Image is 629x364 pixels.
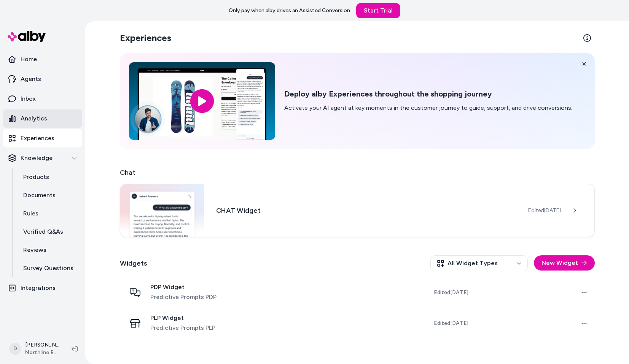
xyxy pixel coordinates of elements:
h2: Widgets [120,258,147,269]
p: Only pay when alby drives an Assisted Conversion [229,7,350,14]
p: Documents [23,191,56,200]
img: Chat widget [120,184,204,237]
span: Edited [DATE] [528,207,561,214]
a: Rules [16,204,82,223]
a: Experiences [3,129,82,147]
span: Edited [DATE] [434,289,468,296]
p: Reviews [23,245,46,255]
a: Home [3,50,82,68]
h2: Chat [120,167,595,178]
p: Knowledge [21,154,53,163]
p: [PERSON_NAME] [25,341,59,349]
a: Agents [3,70,82,88]
p: Home [21,55,37,64]
span: PLP Widget [150,314,215,322]
h2: Deploy alby Experiences throughout the shopping journey [284,89,572,99]
span: Predictive Prompts PDP [150,293,217,302]
p: Inbox [21,94,36,103]
span: D [9,343,21,355]
p: Experiences [21,134,54,143]
a: Verified Q&As [16,223,82,241]
a: Analytics [3,109,82,128]
img: alby Logo [8,31,46,42]
a: Integrations [3,279,82,297]
a: Survey Questions [16,259,82,277]
a: Documents [16,186,82,204]
p: Activate your AI agent at key moments in the customer journey to guide, support, and drive conver... [284,103,572,112]
a: Reviews [16,241,82,259]
p: Products [23,173,49,182]
a: Start Trial [356,3,400,18]
p: Integrations [21,283,56,293]
p: Analytics [21,114,47,123]
a: Chat widgetCHAT WidgetEdited[DATE] [120,184,595,237]
p: Rules [23,209,38,218]
button: New Widget [534,255,595,271]
p: Verified Q&As [23,227,63,236]
p: Survey Questions [23,264,73,273]
h2: Experiences [120,32,171,44]
button: Knowledge [3,149,82,167]
button: All Widget Types [430,255,528,271]
a: Inbox [3,90,82,108]
span: Edited [DATE] [434,320,468,327]
a: Products [16,168,82,186]
span: Northline Express [25,349,59,356]
p: Agents [21,74,41,84]
button: D[PERSON_NAME]Northline Express [5,337,65,361]
span: PDP Widget [150,283,217,291]
h3: CHAT Widget [216,205,516,216]
span: Predictive Prompts PLP [150,323,215,332]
